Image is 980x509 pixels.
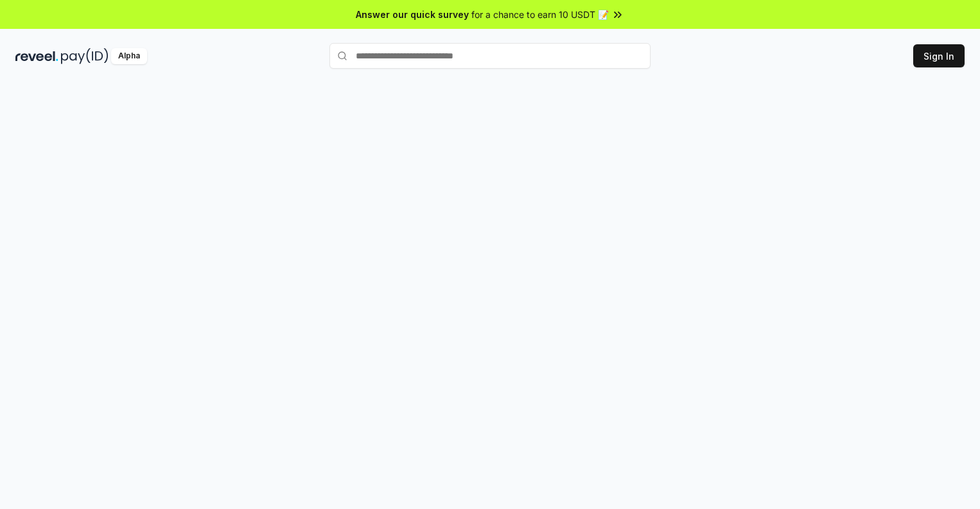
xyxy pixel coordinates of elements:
[61,48,109,64] img: pay_id
[111,48,147,64] div: Alpha
[356,8,469,21] span: Answer our quick survey
[15,48,58,64] img: reveel_dark
[471,8,609,21] span: for a chance to earn 10 USDT 📝
[913,44,965,67] button: Sign In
